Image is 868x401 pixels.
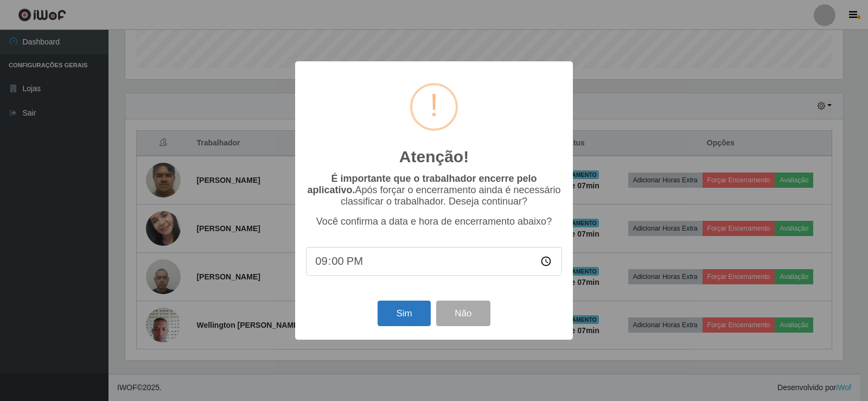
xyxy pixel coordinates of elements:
[307,173,537,195] b: É importante que o trabalhador encerre pelo aplicativo.
[306,216,562,227] p: Você confirma a data e hora de encerramento abaixo?
[306,173,562,207] p: Após forçar o encerramento ainda é necessário classificar o trabalhador. Deseja continuar?
[378,301,430,326] button: Sim
[399,147,469,167] h2: Atenção!
[436,301,490,326] button: Não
